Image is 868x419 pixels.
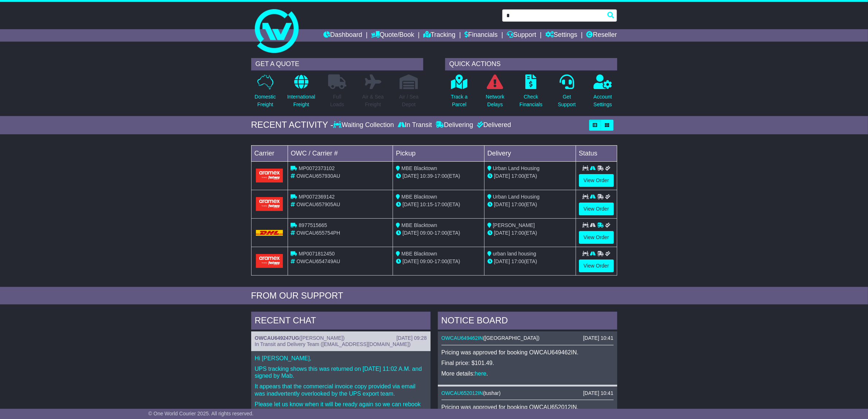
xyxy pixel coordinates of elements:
span: urban land housing [493,251,536,257]
div: [DATE] 10:41 [583,390,613,396]
a: Financials [464,29,498,42]
a: Reseller [586,29,617,42]
div: Delivering [434,121,475,129]
span: Urban Land Housing [493,194,540,200]
span: 17:00 [511,230,524,236]
div: FROM OUR SUPPORT [251,291,617,301]
p: Air & Sea Freight [362,93,384,108]
div: - (ETA) [396,172,481,180]
div: [DATE] 10:41 [583,335,613,341]
span: [GEOGRAPHIC_DATA] [485,335,538,341]
a: View Order [579,174,614,187]
p: Get Support [558,93,576,108]
p: Check Financials [519,93,542,108]
div: NOTICE BOARD [438,312,617,331]
a: DomesticFreight [254,74,276,112]
div: Delivered [475,121,511,129]
div: - (ETA) [396,229,481,237]
a: Quote/Book [371,29,414,42]
span: [DATE] [402,201,419,207]
span: [DATE] [494,173,510,179]
p: Air / Sea Depot [399,93,419,108]
span: [DATE] [402,258,419,264]
a: CheckFinancials [519,74,543,112]
span: 09:00 [420,230,433,236]
span: © One World Courier 2025. All rights reserved. [148,411,254,416]
div: (ETA) [487,229,573,237]
span: 10:39 [420,173,433,179]
span: [DATE] [402,230,419,236]
a: OWCAU652012IN [441,390,483,396]
span: MP0072369142 [299,194,335,200]
span: MBE Blacktown [401,222,437,228]
img: DHL.png [256,230,283,236]
div: GET A QUOTE [251,58,423,70]
p: More details: . [441,370,614,377]
span: [DATE] [494,230,510,236]
a: View Order [579,203,614,215]
p: Network Delays [486,93,504,108]
a: OWCAU649462IN [441,335,483,341]
span: In Transit and Delivery Team ([EMAIL_ADDRESS][DOMAIN_NAME]) [255,341,411,347]
div: [DATE] 09:28 [396,335,427,341]
span: OWCAU655754PH [296,230,340,236]
a: here [475,370,486,377]
td: Pickup [393,145,484,161]
p: International Freight [287,93,315,108]
div: (ETA) [487,201,573,208]
span: [PERSON_NAME] [301,335,343,341]
p: UPS tracking shows this was returned on [DATE] 11:02 A.M. and signed by Mab. [255,365,427,379]
a: OWCAU649247UG [255,335,299,341]
span: MBE Blacktown [401,194,437,200]
div: RECENT ACTIVITY - [251,120,334,130]
span: 17:00 [511,201,524,207]
a: Settings [545,29,577,42]
p: Track a Parcel [451,93,468,108]
a: Tracking [423,29,455,42]
span: MBE Blacktown [401,251,437,257]
p: Hi [PERSON_NAME], [255,355,427,362]
p: Pricing was approved for booking OWCAU649462IN. [441,349,614,356]
div: - (ETA) [396,258,481,265]
span: 17:00 [435,173,447,179]
a: Track aParcel [451,74,468,112]
span: 10:15 [420,201,433,207]
div: ( ) [441,390,614,396]
span: 8977515665 [299,222,327,228]
td: Status [576,145,617,161]
div: - (ETA) [396,201,481,208]
p: Final price: $101.49. [441,360,614,366]
div: QUICK ACTIONS [445,58,617,70]
div: RECENT CHAT [251,312,431,331]
span: 17:00 [511,173,524,179]
a: GetSupport [557,74,576,112]
p: Account Settings [593,93,612,108]
img: Aramex.png [256,197,283,211]
td: OWC / Carrier # [288,145,393,161]
td: Delivery [484,145,576,161]
span: [DATE] [494,201,510,207]
div: ( ) [255,335,427,341]
span: [DATE] [402,173,419,179]
a: NetworkDelays [485,74,505,112]
div: Waiting Collection [333,121,396,129]
img: Aramex.png [256,169,283,182]
span: MP0072373102 [299,165,335,171]
span: Urban Land Housing [493,165,540,171]
a: View Order [579,260,614,272]
div: (ETA) [487,258,573,265]
span: 09:00 [420,258,433,264]
span: 17:00 [435,230,447,236]
img: Aramex.png [256,254,283,268]
div: (ETA) [487,172,573,180]
span: 17:00 [511,258,524,264]
p: Domestic Freight [254,93,276,108]
span: OWCAU654749AU [296,258,340,264]
div: ( ) [441,335,614,341]
span: MP0071812450 [299,251,335,257]
a: Support [507,29,536,42]
a: AccountSettings [593,74,612,112]
p: Pricing was approved for booking OWCAU652012IN. [441,404,614,411]
td: Carrier [251,145,288,161]
p: Full Loads [328,93,346,108]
